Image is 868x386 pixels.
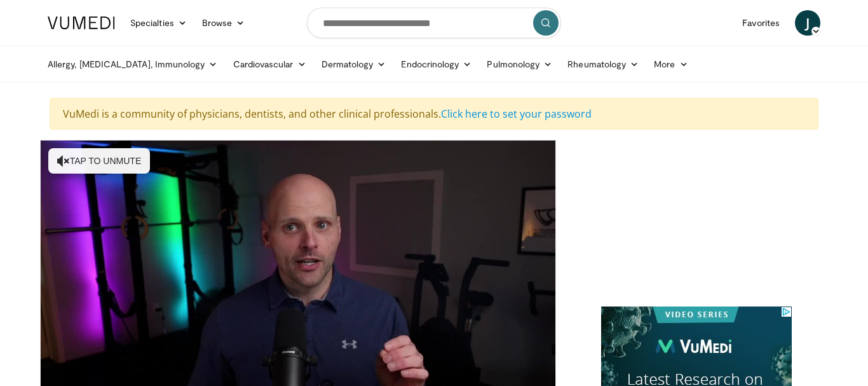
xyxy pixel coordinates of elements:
a: Dermatology [314,52,394,77]
a: Click here to set your password [441,107,592,121]
img: VuMedi Logo [48,17,115,29]
a: More [646,52,695,77]
a: Allergy, [MEDICAL_DATA], Immunology [40,52,226,77]
button: Tap to unmute [48,148,150,174]
a: Browse [194,10,253,36]
a: J [795,10,820,36]
input: Search topics, interventions [307,8,561,38]
div: VuMedi is a community of physicians, dentists, and other clinical professionals. [50,98,818,130]
a: Specialties [123,10,194,36]
a: Favorites [735,10,787,36]
a: Pulmonology [479,52,560,77]
a: Cardiovascular [226,52,314,77]
a: Rheumatology [560,52,646,77]
a: Endocrinology [393,52,479,77]
iframe: Advertisement [601,140,792,299]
